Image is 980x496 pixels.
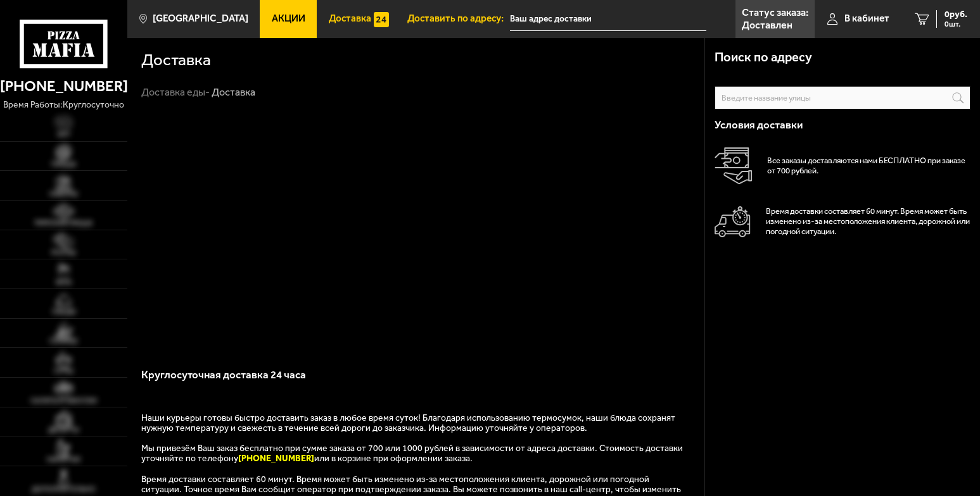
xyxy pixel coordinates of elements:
h1: Доставка [141,52,211,68]
span: 0 руб. [945,10,967,19]
h3: Условия доставки [715,120,970,130]
span: [GEOGRAPHIC_DATA] [153,14,248,23]
div: Доставка [212,86,255,99]
span: Доставить по адресу: [407,14,510,23]
span: Мы привезём Ваш заказ бесплатно при сумме заказа от 700 или 1000 рублей в зависимости от адреса д... [141,443,683,464]
input: Введите название улицы [715,86,970,109]
span: Доставка [329,14,371,23]
span: 0 шт. [945,20,967,28]
p: Все заказы доставляются нами БЕСПЛАТНО при заказе от 700 рублей. [767,156,970,176]
span: Акции [272,14,305,23]
p: Статус заказа: [742,8,808,18]
p: Доставлен [742,20,792,30]
input: Ваш адрес доставки [510,8,706,31]
img: 15daf4d41897b9f0e9f617042186c801.svg [374,12,389,27]
h3: Круглосуточная доставка 24 часа [141,368,690,392]
a: Доставка еды- [141,86,210,98]
p: Время доставки составляет 60 минут. Время может быть изменено из-за местоположения клиента, дорож... [766,206,970,237]
span: Наши курьеры готовы быстро доставить заказ в любое время суток! Благодаря использованию термосумо... [141,412,675,433]
b: [PHONE_NUMBER] [238,453,314,464]
span: В кабинет [844,14,889,23]
img: Оплата доставки [715,147,752,185]
h3: Поиск по адресу [715,51,812,63]
img: Автомобиль доставки [715,206,751,237]
span: Санкт-Петербург, улица Савушкина, 111к1 [510,8,706,31]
